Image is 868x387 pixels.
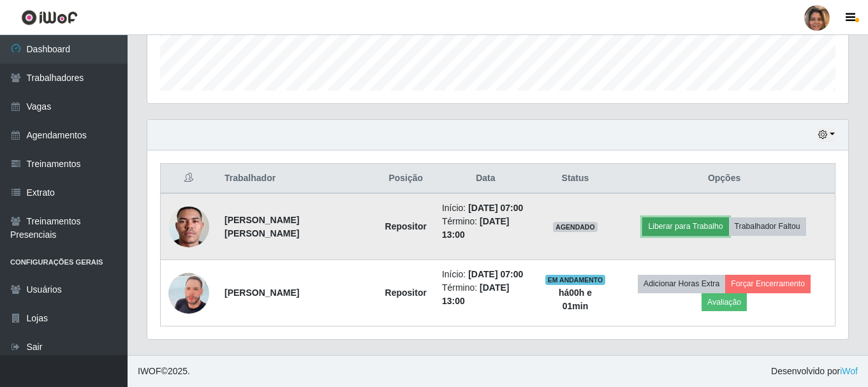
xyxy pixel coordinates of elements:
[224,215,299,238] strong: [PERSON_NAME] [PERSON_NAME]
[224,288,299,298] strong: [PERSON_NAME]
[378,164,434,194] th: Posição
[434,164,537,194] th: Data
[138,365,190,378] span: © 2025 .
[729,217,806,235] button: Trabalhador Faltou
[168,181,209,272] img: 1737835667869.jpeg
[442,201,529,215] li: Início:
[840,366,858,376] a: iWof
[442,268,529,281] li: Início:
[642,217,728,235] button: Liberar para Trabalho
[614,164,835,194] th: Opções
[537,164,614,194] th: Status
[468,269,523,279] time: [DATE] 07:00
[217,164,378,194] th: Trabalhador
[638,275,725,293] button: Adicionar Horas Extra
[702,293,747,311] button: Avaliação
[21,10,78,26] img: CoreUI Logo
[468,203,523,213] time: [DATE] 07:00
[553,222,598,232] span: AGENDADO
[385,221,427,231] strong: Repositor
[442,281,529,308] li: Término:
[168,257,209,330] img: 1742651940085.jpeg
[138,366,161,376] span: IWOF
[771,365,858,378] span: Desenvolvido por
[559,288,592,311] strong: há 00 h e 01 min
[442,215,529,242] li: Término:
[725,275,811,293] button: Forçar Encerramento
[545,275,606,285] span: EM ANDAMENTO
[385,288,427,298] strong: Repositor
